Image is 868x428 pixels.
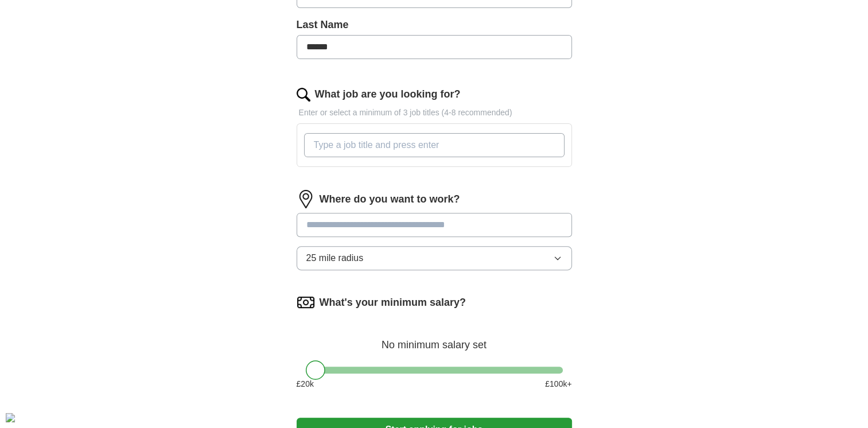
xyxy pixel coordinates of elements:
[297,88,310,102] img: search.png
[6,413,15,422] div: Cookie consent button
[297,107,572,119] p: Enter or select a minimum of 3 job titles (4-8 recommended)
[297,325,572,353] div: No minimum salary set
[320,192,460,207] label: Where do you want to work?
[297,17,572,33] label: Last Name
[315,87,461,102] label: What job are you looking for?
[545,378,571,390] span: £ 100 k+
[320,295,466,310] label: What's your minimum salary?
[297,246,572,270] button: 25 mile radius
[297,190,315,208] img: location.png
[297,293,315,312] img: salary.png
[6,413,15,422] img: Cookie%20settings
[306,251,364,265] span: 25 mile radius
[304,133,565,157] input: Type a job title and press enter
[297,378,314,390] span: £ 20 k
